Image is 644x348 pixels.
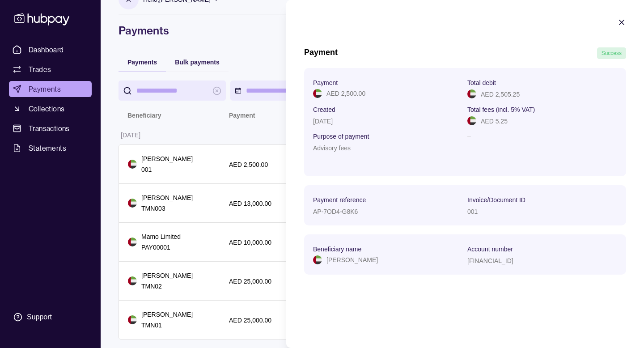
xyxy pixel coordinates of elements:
p: Total fees (incl. 5% VAT) [467,106,535,113]
p: 001 [467,208,478,215]
img: ae [313,255,322,264]
p: AED 2,500.00 [326,89,365,98]
p: Payment reference [313,196,366,204]
p: AED 5.25 [481,118,508,125]
p: Payment [313,79,338,86]
p: Advisory fees [313,144,351,152]
p: Account number [467,246,513,253]
p: AP-7OD4-G8K6 [313,208,358,215]
p: AED 2,505.25 [481,91,520,98]
p: [DATE] [313,118,333,125]
p: [FINANCIAL_ID] [467,257,513,264]
p: [PERSON_NAME] [326,255,378,265]
p: Created [313,106,335,113]
img: ae [467,89,476,98]
p: Total debit [467,79,496,86]
span: Success [602,50,622,56]
p: Invoice/Document ID [467,196,525,204]
h1: Payment [304,47,338,59]
img: ae [467,116,476,125]
p: Purpose of payment [313,133,369,140]
p: – [467,131,617,153]
p: – [313,157,463,167]
img: ae [313,89,322,98]
p: Beneficiary name [313,246,361,253]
